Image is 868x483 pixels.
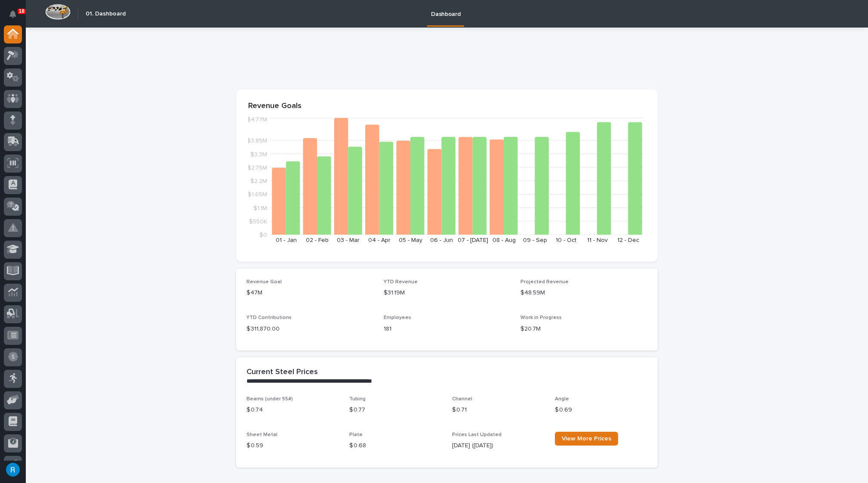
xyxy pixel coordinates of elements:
span: View More Prices [562,436,611,442]
tspan: $4.77M [247,117,267,123]
tspan: $2.75M [247,165,267,171]
span: Projected Revenue [520,279,569,285]
h2: Current Steel Prices [246,368,318,377]
div: Notifications18 [11,10,22,24]
text: 08 - Aug [492,237,516,243]
p: $ 0.77 [349,406,442,415]
p: $48.59M [520,288,647,297]
span: Employees [384,315,411,320]
p: $ 0.68 [349,441,442,450]
text: 12 - Dec [617,237,639,243]
span: Tubing [349,396,366,402]
p: [DATE] ([DATE]) [452,441,545,450]
img: Workspace Logo [45,4,71,20]
p: $47M [246,288,373,297]
h2: 01. Dashboard [86,10,126,18]
p: $ 0.59 [246,441,339,450]
p: $ 0.69 [555,406,647,415]
a: View More Prices [555,432,618,446]
tspan: $550K [249,219,267,225]
tspan: $1.1M [253,205,267,211]
tspan: $1.65M [248,192,267,198]
p: $31.19M [384,288,511,297]
span: Sheet Metal [246,432,277,437]
span: Angle [555,396,569,402]
span: Work in Progress [520,315,562,320]
p: 181 [384,325,511,334]
text: 06 - Jun [430,237,453,243]
text: 10 - Oct [556,237,576,243]
p: $20.7M [520,325,647,334]
span: Beams (under 55#) [246,396,293,402]
tspan: $3.3M [250,152,267,158]
span: YTD Contributions [246,315,292,320]
button: users-avatar [4,461,22,479]
tspan: $3.85M [247,138,267,144]
p: $ 311,870.00 [246,325,373,334]
p: Revenue Goals [248,102,646,111]
text: 05 - May [399,237,422,243]
span: Channel [452,396,472,402]
p: 18 [19,8,25,14]
text: 02 - Feb [306,237,329,243]
text: 11 - Nov [587,237,608,243]
span: YTD Revenue [384,279,418,285]
tspan: $2.2M [250,178,267,184]
span: Plate [349,432,363,437]
text: 04 - Apr [368,237,391,243]
text: 03 - Mar [337,237,360,243]
span: Revenue Goal [246,279,282,285]
tspan: $0 [259,232,267,238]
span: Prices Last Updated [452,432,502,437]
text: 07 - [DATE] [458,237,488,243]
p: $ 0.74 [246,406,339,415]
button: Notifications [4,5,22,23]
text: 09 - Sep [523,237,547,243]
text: 01 - Jan [276,237,297,243]
p: $ 0.71 [452,406,545,415]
